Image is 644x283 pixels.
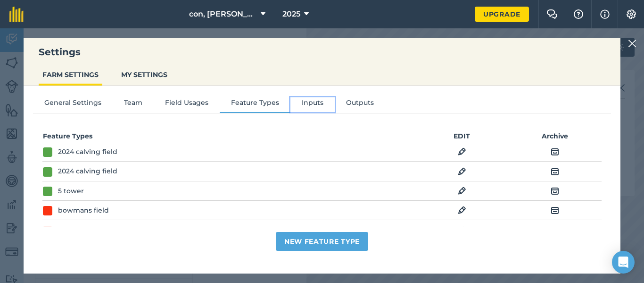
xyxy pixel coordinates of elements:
[628,38,636,49] img: svg+xml;base64,PHN2ZyB4bWxucz0iaHR0cDovL3d3dy53My5vcmcvMjAwMC9zdmciIHdpZHRoPSIyMiIgaGVpZ2h0PSIzMC...
[612,251,635,274] div: Open Intercom Messenger
[551,224,559,236] img: svg+xml;base64,PHN2ZyB4bWxucz0iaHR0cDovL3d3dy53My5vcmcvMjAwMC9zdmciIHdpZHRoPSIxOCIgaGVpZ2h0PSIyNC...
[335,97,385,111] button: Outputs
[546,9,558,19] img: Two speech bubbles overlapping with the left bubble in the forefront
[42,142,415,162] td: 2024 calving field
[551,166,559,177] img: svg+xml;base64,PHN2ZyB4bWxucz0iaHR0cDovL3d3dy53My5vcmcvMjAwMC9zdmciIHdpZHRoPSIxOCIgaGVpZ2h0PSIyNC...
[458,166,466,177] img: svg+xml;base64,PHN2ZyB4bWxucz0iaHR0cDovL3d3dy53My5vcmcvMjAwMC9zdmciIHdpZHRoPSIxOCIgaGVpZ2h0PSIyNC...
[42,220,415,240] td: bowmans field
[551,185,559,197] img: svg+xml;base64,PHN2ZyB4bWxucz0iaHR0cDovL3d3dy53My5vcmcvMjAwMC9zdmciIHdpZHRoPSIxOCIgaGVpZ2h0PSIyNC...
[458,146,466,157] img: svg+xml;base64,PHN2ZyB4bWxucz0iaHR0cDovL3d3dy53My5vcmcvMjAwMC9zdmciIHdpZHRoPSIxOCIgaGVpZ2h0PSIyNC...
[42,130,415,142] th: Feature Types
[551,205,559,216] img: svg+xml;base64,PHN2ZyB4bWxucz0iaHR0cDovL3d3dy53My5vcmcvMjAwMC9zdmciIHdpZHRoPSIxOCIgaGVpZ2h0PSIyNC...
[415,130,509,142] th: EDIT
[24,45,620,59] h3: Settings
[113,97,154,111] button: Team
[458,205,466,216] img: svg+xml;base64,PHN2ZyB4bWxucz0iaHR0cDovL3d3dy53My5vcmcvMjAwMC9zdmciIHdpZHRoPSIxOCIgaGVpZ2h0PSIyNC...
[276,232,368,251] button: New Feature Type
[220,97,290,111] button: Feature Types
[290,97,335,111] button: Inputs
[551,146,559,157] img: svg+xml;base64,PHN2ZyB4bWxucz0iaHR0cDovL3d3dy53My5vcmcvMjAwMC9zdmciIHdpZHRoPSIxOCIgaGVpZ2h0PSIyNC...
[9,7,24,22] img: fieldmargin Logo
[458,224,466,236] img: svg+xml;base64,PHN2ZyB4bWxucz0iaHR0cDovL3d3dy53My5vcmcvMjAwMC9zdmciIHdpZHRoPSIxOCIgaGVpZ2h0PSIyNC...
[626,9,637,19] img: A cog icon
[39,66,102,84] button: FARM SETTINGS
[458,185,466,197] img: svg+xml;base64,PHN2ZyB4bWxucz0iaHR0cDovL3d3dy53My5vcmcvMjAwMC9zdmciIHdpZHRoPSIxOCIgaGVpZ2h0PSIyNC...
[600,9,610,20] img: svg+xml;base64,PHN2ZyB4bWxucz0iaHR0cDovL3d3dy53My5vcmcvMjAwMC9zdmciIHdpZHRoPSIxNyIgaGVpZ2h0PSIxNy...
[42,201,415,220] td: bowmans field
[189,9,257,20] span: con, [PERSON_NAME], ty farm
[475,7,529,22] a: Upgrade
[42,181,415,200] td: 5 tower
[282,9,300,20] span: 2025
[117,66,171,84] button: MY SETTINGS
[508,130,602,142] th: Archive
[33,97,113,111] button: General Settings
[154,97,220,111] button: Field Usages
[42,162,415,181] td: 2024 calving field
[573,9,584,19] img: A question mark icon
